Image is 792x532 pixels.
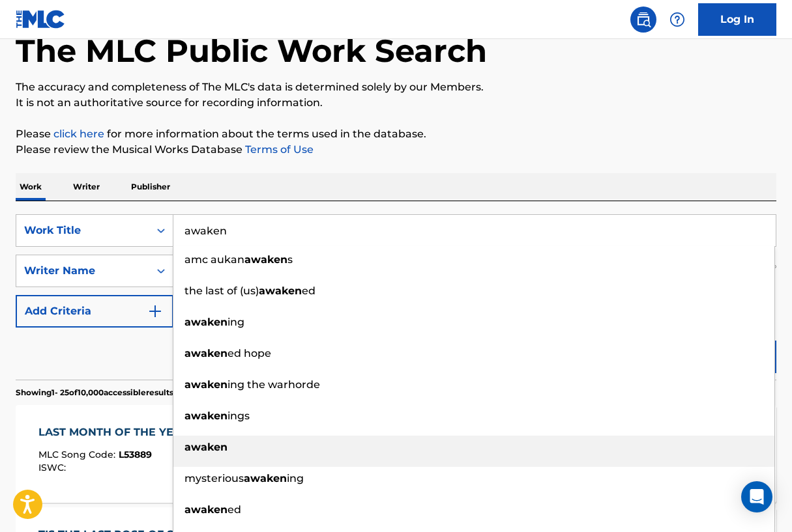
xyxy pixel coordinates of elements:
img: help [669,12,685,27]
div: Writer Name [24,263,141,279]
strong: awaken [184,410,227,422]
div: Open Intercom Messenger [741,481,772,512]
span: ings [227,410,250,422]
img: search [636,12,651,27]
img: MLC Logo [16,10,66,29]
p: Writer [69,173,104,201]
span: ed hope [227,347,271,359]
form: Search Form [16,214,776,380]
p: Please review the Musical Works Database [16,142,776,158]
strong: awaken [184,378,227,391]
strong: awaken [259,285,302,297]
p: Publisher [127,173,174,201]
span: MLC Song Code : [38,449,119,460]
div: Help [664,7,690,33]
strong: awaken [184,441,227,453]
strong: awaken [184,347,227,359]
p: The accuracy and completeness of The MLC's data is determined solely by our Members. [16,79,776,95]
span: the last of (us) [184,285,259,297]
span: amc aukan [184,253,244,266]
strong: awaken [244,472,287,484]
a: Public Search [630,7,656,33]
div: Work Title [24,223,141,238]
p: It is not an authoritative source for recording information. [16,95,776,111]
span: ing [287,472,304,484]
h1: The MLC Public Work Search [16,31,487,70]
a: LAST MONTH OF THE YEARMLC Song Code:L53889ISWC:Writers (1)[PERSON_NAME]Recording Artists (34)[PER... [16,405,776,503]
span: s [287,253,293,266]
span: ed [227,503,241,516]
strong: awaken [184,316,227,328]
p: Showing 1 - 25 of 10,000 accessible results (Total 25,817 ) [16,387,224,399]
img: 9d2ae6d4665cec9f34b9.svg [147,303,163,319]
p: Work [16,173,46,201]
strong: awaken [244,253,287,266]
span: ing the warhorde [227,378,320,391]
p: Please for more information about the terms used in the database. [16,126,776,142]
span: L53889 [119,449,152,460]
a: click here [53,128,104,140]
button: Add Criteria [16,295,173,328]
span: ISWC : [38,462,69,473]
a: Log In [698,3,776,36]
span: mysterious [184,472,244,484]
a: Terms of Use [242,143,314,156]
span: ed [302,285,315,297]
div: LAST MONTH OF THE YEAR [38,425,196,440]
span: ing [227,316,244,328]
strong: awaken [184,503,227,516]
